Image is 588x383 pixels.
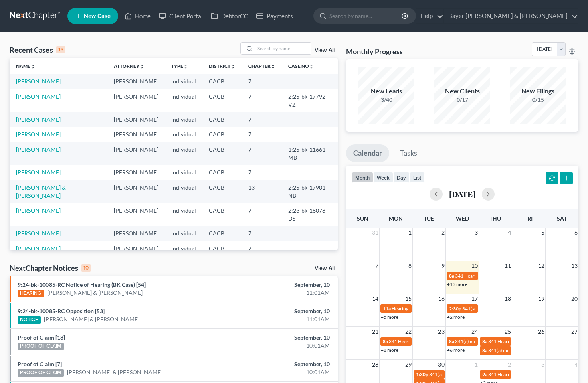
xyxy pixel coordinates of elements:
[429,371,507,377] span: 341(a) meeting for [PERSON_NAME]
[449,190,475,198] h2: [DATE]
[16,78,61,85] a: [PERSON_NAME]
[410,172,425,183] button: list
[482,338,487,344] span: 8a
[107,226,165,241] td: [PERSON_NAME]
[202,226,242,241] td: CACB
[165,142,202,165] td: Individual
[84,13,111,19] span: New Case
[383,306,391,312] span: 11a
[231,315,330,323] div: 11:01AM
[449,306,461,312] span: 2:30p
[231,307,330,315] div: September, 10
[18,316,41,324] div: NOTICE
[282,142,338,165] td: 1:25-bk-11661-MB
[242,180,282,203] td: 13
[209,63,235,69] a: Districtunfold_more
[416,371,428,377] span: 1:30p
[416,9,443,23] a: Help
[202,241,242,256] td: CACB
[504,327,512,336] span: 25
[18,343,64,350] div: PROOF OF CLAIM
[183,64,188,69] i: unfold_more
[371,327,379,336] span: 21
[524,215,533,222] span: Fri
[357,215,368,222] span: Sun
[271,64,275,69] i: unfold_more
[107,89,165,112] td: [PERSON_NAME]
[570,327,578,336] span: 27
[165,165,202,180] td: Individual
[373,172,393,183] button: week
[510,96,566,104] div: 0/15
[107,241,165,256] td: [PERSON_NAME]
[404,360,412,369] span: 29
[383,338,388,344] span: 8a
[107,127,165,142] td: [PERSON_NAME]
[449,338,454,344] span: 8a
[424,215,434,222] span: Tue
[139,64,144,69] i: unfold_more
[16,63,35,69] a: Nameunfold_more
[440,261,445,271] span: 9
[165,226,202,241] td: Individual
[434,96,490,104] div: 0/17
[408,261,412,271] span: 8
[447,347,465,353] a: +6 more
[242,203,282,226] td: 7
[570,294,578,304] span: 20
[437,360,445,369] span: 30
[374,261,379,271] span: 7
[557,215,567,222] span: Sat
[447,314,465,320] a: +2 more
[202,127,242,142] td: CACB
[165,89,202,112] td: Individual
[393,172,410,183] button: day
[329,8,403,23] input: Search by name...
[107,203,165,226] td: [PERSON_NAME]
[482,347,487,353] span: 8a
[392,306,454,312] span: Hearing for [PERSON_NAME]
[255,43,311,54] input: Search by name...
[507,228,512,237] span: 4
[471,261,479,271] span: 10
[471,294,479,304] span: 17
[44,315,139,323] a: [PERSON_NAME] & [PERSON_NAME]
[10,45,65,55] div: Recent Cases
[202,112,242,127] td: CACB
[16,116,61,123] a: [PERSON_NAME]
[18,361,62,367] a: Proof of Claim [7]
[202,165,242,180] td: CACB
[16,169,61,176] a: [PERSON_NAME]
[107,165,165,180] td: [PERSON_NAME]
[165,112,202,127] td: Individual
[315,265,335,271] a: View All
[202,203,242,226] td: CACB
[248,63,275,69] a: Chapterunfold_more
[504,294,512,304] span: 18
[242,241,282,256] td: 7
[507,360,512,369] span: 2
[389,215,403,222] span: Mon
[107,142,165,165] td: [PERSON_NAME]
[288,63,314,69] a: Case Nounfold_more
[165,203,202,226] td: Individual
[404,327,412,336] span: 22
[510,87,566,96] div: New Filings
[489,215,501,222] span: Thu
[107,180,165,203] td: [PERSON_NAME]
[16,230,61,237] a: [PERSON_NAME]
[47,289,143,297] a: [PERSON_NAME] & [PERSON_NAME]
[107,74,165,89] td: [PERSON_NAME]
[18,308,105,314] a: 9:24-bk-10085-RC Opposition [53]
[202,180,242,203] td: CACB
[67,368,162,376] a: [PERSON_NAME] & [PERSON_NAME]
[230,64,235,69] i: unfold_more
[504,261,512,271] span: 11
[540,360,545,369] span: 3
[231,289,330,297] div: 11:01AM
[447,281,467,287] a: +13 more
[242,165,282,180] td: 7
[242,89,282,112] td: 7
[574,228,578,237] span: 6
[537,327,545,336] span: 26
